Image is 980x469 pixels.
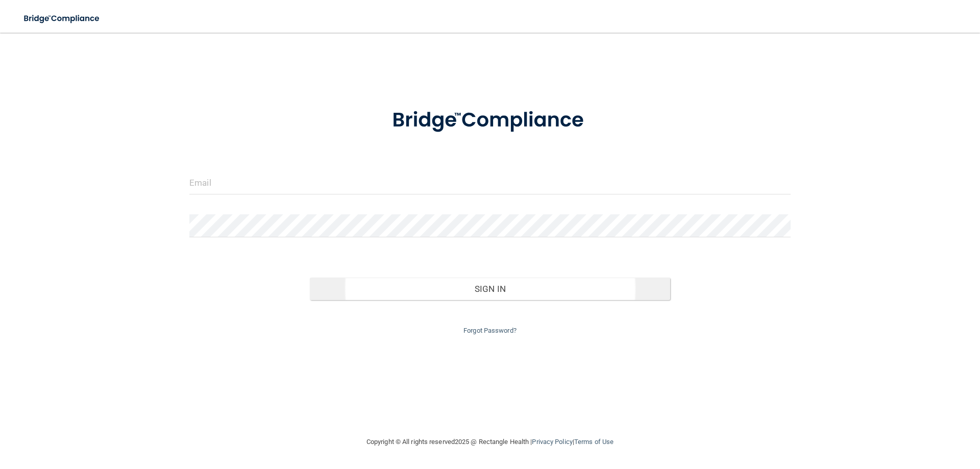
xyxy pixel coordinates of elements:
[574,438,614,446] a: Terms of Use
[532,438,572,446] a: Privacy Policy
[15,8,109,29] img: bridge_compliance_login_screen.278c3ca4.svg
[371,94,609,147] img: bridge_compliance_login_screen.278c3ca4.svg
[310,278,671,300] button: Sign In
[189,171,791,194] input: Email
[304,426,676,458] div: Copyright © All rights reserved 2025 @ Rectangle Health | |
[463,327,517,334] a: Forgot Password?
